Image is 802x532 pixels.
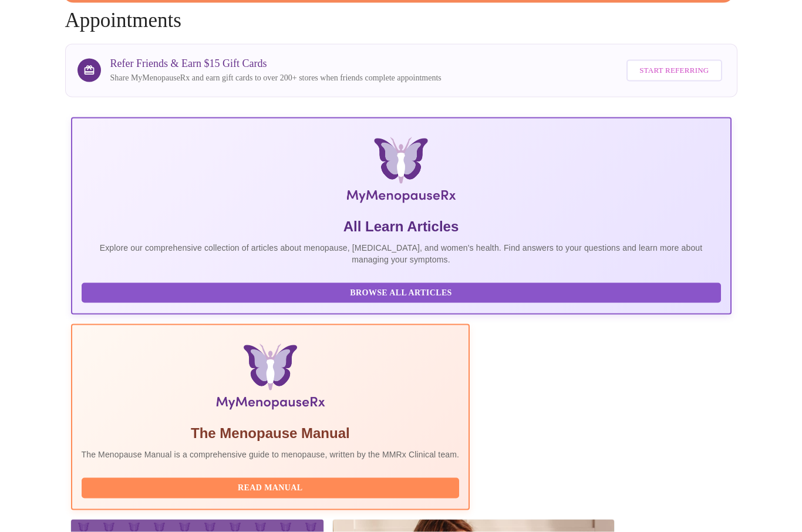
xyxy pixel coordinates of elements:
p: The Menopause Manual is a comprehensive guide to menopause, written by the MMRx Clinical team. [82,449,460,460]
a: Start Referring [624,54,725,87]
a: Read Manual [82,482,463,492]
h3: Refer Friends & Earn $15 Gift Cards [110,58,442,70]
p: Share MyMenopauseRx and earn gift cards to over 200+ stores when friends complete appointments [110,72,442,84]
button: Start Referring [626,60,722,82]
button: Read Manual [82,478,460,499]
h5: All Learn Articles [82,217,721,236]
span: Read Manual [93,481,448,496]
p: Explore our comprehensive collection of articles about menopause, [MEDICAL_DATA], and women's hea... [82,242,721,265]
img: MyMenopauseRx Logo [180,137,621,208]
span: Start Referring [639,64,709,78]
img: Menopause Manual [141,344,399,415]
span: Browse All Articles [93,286,709,301]
h5: The Menopause Manual [82,424,460,443]
button: Browse All Articles [82,283,721,304]
a: Browse All Articles [82,287,724,297]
